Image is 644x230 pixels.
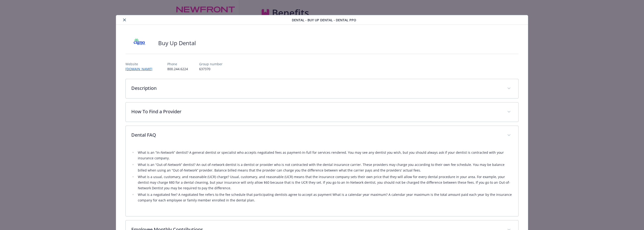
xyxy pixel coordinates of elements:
p: 800.244.6224 [167,66,188,71]
li: What is an “In-Network” dentist? A general dentist or specialist who accepts negotiated fees as p... [136,150,512,161]
button: close [122,17,127,23]
p: 637370 [199,66,223,71]
img: CIGNA [125,36,154,50]
p: Website [125,62,156,66]
p: Group number [199,62,223,66]
h2: Buy Up Dental [158,39,196,47]
div: Description [126,79,518,98]
li: What is an “Out-of-Network” dentist? An out of-network dentist is a dentist or provider who is no... [136,162,512,173]
li: What is a usual, customary, and reasonable (UCR) charge? Usual, customary, and reasonable (UCR) m... [136,174,512,191]
span: Dental - Buy Up Dental - Dental PPO [292,18,356,22]
p: Phone [167,62,188,66]
div: How To Find a Provider [126,102,518,122]
div: Dental FAQ [126,126,518,145]
a: [DOMAIN_NAME] [125,67,156,71]
p: Description [131,85,501,92]
p: Dental FAQ [131,131,501,139]
p: How To Find a Provider [131,108,501,115]
li: What is a negotiated fee? A negotiated fee refers to the fee schedule that participating dentists... [136,192,512,203]
div: Dental FAQ [126,145,518,216]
